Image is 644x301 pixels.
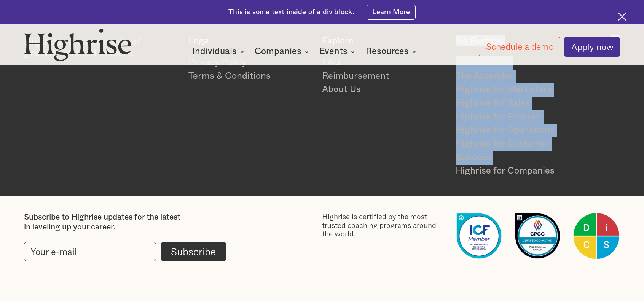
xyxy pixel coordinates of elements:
[24,242,226,261] form: current-footer-subscribe-form
[456,164,579,178] a: Highrise for Companies
[192,47,237,56] div: Individuals
[24,242,156,261] input: Your e-mail
[456,124,579,137] a: Highrise for Operations
[255,47,301,56] div: Companies
[367,5,415,20] a: Learn More
[322,70,445,83] a: Reimbursement
[192,47,247,56] div: Individuals
[24,28,132,61] img: Highrise logo
[322,83,445,97] a: About Us
[255,47,311,56] div: Companies
[228,7,354,17] div: This is some text inside of a div block.
[456,137,579,164] a: Highrise for Customer Success
[319,47,348,56] div: Events
[456,97,579,110] a: Highrise for Sales
[564,37,620,57] a: Apply now
[161,242,226,261] input: Subscribe
[188,70,312,83] a: Terms & Conditions
[456,110,579,124] a: Highrise for Product
[479,37,560,56] a: Schedule a demo
[456,83,579,97] a: Highrise for Marketers
[618,12,626,21] img: Cross icon
[319,47,357,56] div: Events
[24,212,185,232] div: Subscribe to Highrise updates for the latest in leveling up your career.
[322,212,445,238] div: Highrise is certified by the most trusted coaching programs around the world.
[456,70,579,83] a: The Ascender
[366,47,409,56] div: Resources
[366,47,419,56] div: Resources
